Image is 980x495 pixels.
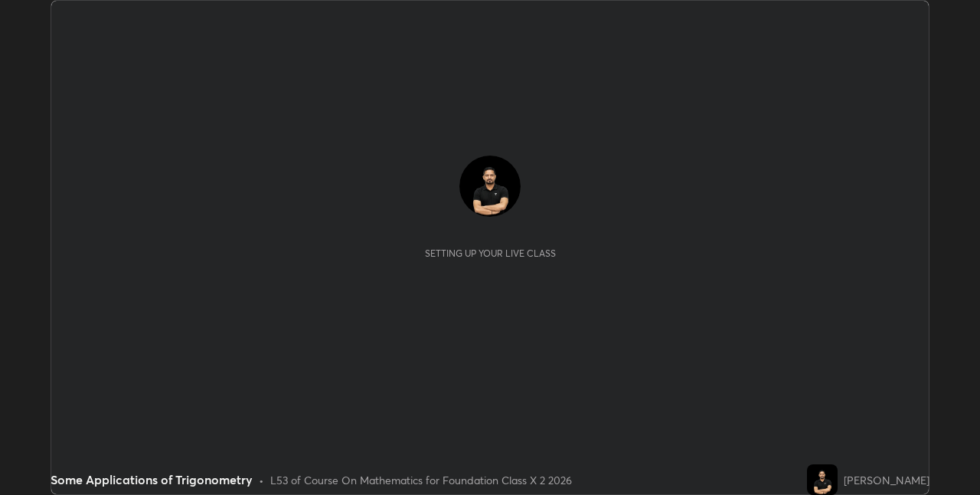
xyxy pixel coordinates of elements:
[459,156,521,217] img: ab0740807ae34c7c8029332c0967adf3.jpg
[270,472,572,488] div: L53 of Course On Mathematics for Foundation Class X 2 2026
[807,464,838,495] img: ab0740807ae34c7c8029332c0967adf3.jpg
[425,247,556,259] div: Setting up your live class
[51,470,253,489] div: Some Applications of Trigonometry
[844,472,929,488] div: [PERSON_NAME]
[259,472,264,488] div: •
